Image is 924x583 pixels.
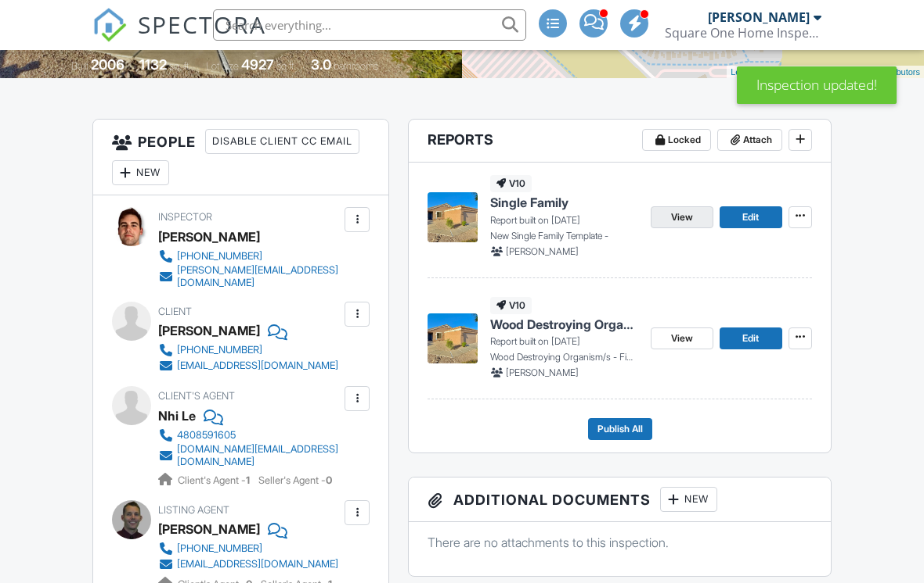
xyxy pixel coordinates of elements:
div: [PERSON_NAME] [158,517,260,541]
a: [PERSON_NAME][EMAIL_ADDRESS][DOMAIN_NAME] [158,264,341,289]
div: 1132 [139,56,167,73]
div: [PERSON_NAME] [158,225,260,249]
div: [PHONE_NUMBER] [177,250,262,263]
a: [EMAIL_ADDRESS][DOMAIN_NAME] [158,358,338,374]
a: [PHONE_NUMBER] [158,541,338,556]
div: Disable Client CC Email [205,129,359,154]
h3: People [93,120,388,195]
img: The Best Home Inspection Software - Spectora [92,8,127,42]
span: Client's Agent [158,390,235,402]
strong: 1 [246,474,250,486]
span: Lot Size [206,60,239,72]
input: Search everything... [213,9,526,41]
div: 4808591605 [177,429,236,442]
span: Client's Agent - [178,474,252,486]
div: [PERSON_NAME][EMAIL_ADDRESS][DOMAIN_NAME] [177,264,341,289]
div: Inspection updated! [737,66,897,104]
div: 4927 [241,56,274,73]
div: [PERSON_NAME] [158,319,260,342]
span: Client [158,306,192,317]
div: Square One Home Inspections, LLC [665,25,821,41]
div: [PHONE_NUMBER] [177,344,262,356]
span: SPECTORA [138,8,266,41]
div: New [660,487,717,512]
div: [EMAIL_ADDRESS][DOMAIN_NAME] [177,558,338,570]
a: [PHONE_NUMBER] [158,249,341,264]
span: Inspector [158,211,212,223]
div: [EMAIL_ADDRESS][DOMAIN_NAME] [177,359,338,372]
span: Listing Agent [158,504,229,516]
div: | [727,66,924,79]
div: [PERSON_NAME] [708,9,810,25]
div: 3.0 [311,56,331,73]
a: [EMAIL_ADDRESS][DOMAIN_NAME] [158,556,338,572]
span: bathrooms [334,60,378,72]
span: Seller's Agent - [258,474,332,486]
div: [PHONE_NUMBER] [177,542,262,555]
div: Nhi Le [158,404,196,427]
a: 4808591605 [158,427,341,443]
div: [DOMAIN_NAME][EMAIL_ADDRESS][DOMAIN_NAME] [177,443,341,468]
span: Built [71,60,88,72]
a: SPECTORA [92,21,266,54]
strong: 0 [326,474,332,486]
div: 2006 [91,56,125,73]
p: There are no attachments to this inspection. [428,534,812,551]
span: sq.ft. [276,60,296,72]
a: [DOMAIN_NAME][EMAIL_ADDRESS][DOMAIN_NAME] [158,443,341,468]
h3: Additional Documents [409,477,831,522]
span: sq. ft. [169,60,191,72]
a: Leaflet [731,67,756,77]
a: [PHONE_NUMBER] [158,342,338,358]
div: New [112,160,169,185]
